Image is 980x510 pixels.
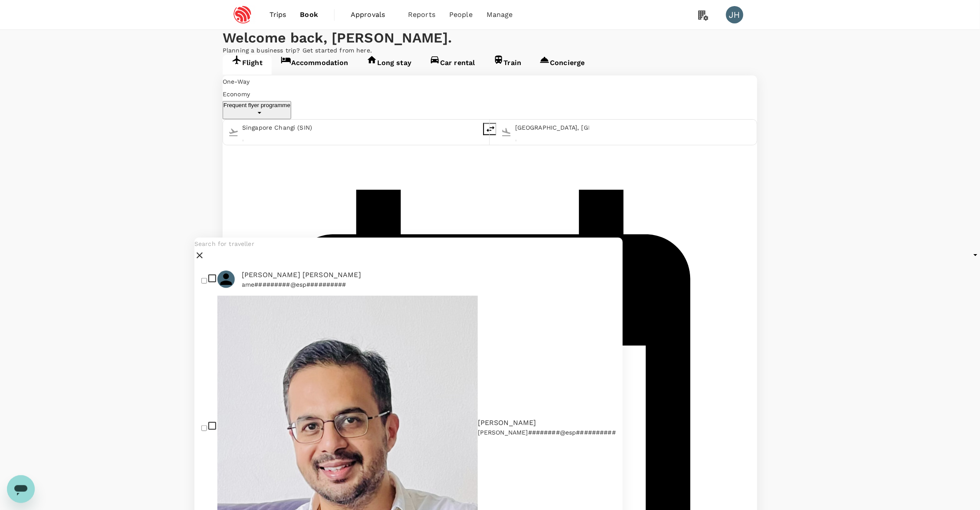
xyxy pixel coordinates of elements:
div: One-Way [223,75,768,88]
button: delete [483,123,497,135]
button: Open [242,140,244,141]
a: Flight [223,55,272,75]
span: Book [300,10,319,20]
button: Frequent flyer programme [223,101,291,119]
input: Going to [515,121,589,134]
p: ame#########@esp########## [242,280,361,289]
p: Planning a business trip? Get started from here. [223,46,757,55]
a: Concierge [530,55,594,75]
iframe: Button to launch messaging window [7,475,35,503]
span: Trips [270,10,286,20]
p: [PERSON_NAME]########@esp########## [478,428,616,437]
span: Reports [408,10,435,20]
span: People [449,10,473,20]
input: Search for traveller [194,238,623,250]
img: Espressif Systems Singapore Pte Ltd [223,5,263,24]
a: Accommodation [272,55,358,75]
button: Open [515,140,517,141]
div: JH [726,6,743,23]
span: Approvals [351,10,394,20]
a: Car rental [421,55,484,75]
div: Economy [223,88,768,101]
a: Train [484,55,531,75]
div: Welcome back , [PERSON_NAME] . [223,30,757,46]
span: [PERSON_NAME] [478,418,616,428]
span: Manage [487,10,513,20]
input: Depart from [242,121,316,134]
a: Long stay [358,55,421,75]
span: [PERSON_NAME] [PERSON_NAME] [242,270,361,280]
p: Frequent flyer programme [224,102,290,108]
